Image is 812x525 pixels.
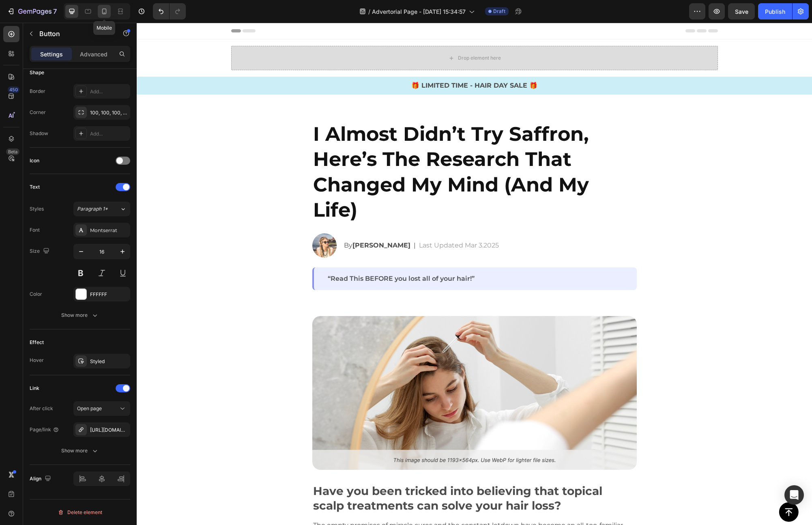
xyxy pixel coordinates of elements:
button: Save [728,3,755,19]
strong: [PERSON_NAME] [216,219,274,226]
p: 7 [53,6,57,16]
span: Draft [493,8,505,15]
button: Delete element [30,506,130,519]
div: Border [30,88,45,95]
div: Styles [30,205,44,213]
div: Icon [30,157,39,164]
strong: I Almost Didn’t Try Saffron, Here’s The Research That Changed My Mind (And My Life) [176,99,452,199]
button: Show more [30,443,130,458]
div: Montserrat [90,227,128,234]
div: Page/link [30,426,59,433]
div: Size [30,246,51,257]
img: gempages_576114690648703826-adfc4cfb-c986-4217-aba4-266441a31ffd.png [176,211,200,235]
div: Show more [61,311,99,319]
div: Publish [765,7,785,16]
div: Shadow [30,130,48,137]
div: Delete element [58,508,102,517]
img: gempages_576114690648703826-71ca2e3d-90f1-4bc1-b895-6ec90eb0fba1.png [176,293,500,447]
div: Add... [90,130,128,138]
div: Show more [61,447,99,455]
div: FFFFFF [90,291,128,298]
div: After click [30,405,53,412]
div: Beta [6,148,19,155]
button: Show more [30,308,130,323]
button: Paragraph 1* [73,202,130,216]
p: Advanced [80,50,107,58]
div: Corner [30,109,46,116]
span: Open page [77,405,102,411]
div: Hover [30,357,44,364]
div: 100, 100, 100, 100 [90,109,128,116]
p: Last Updated Mar 3.2025 [282,218,362,228]
div: Effect [30,339,44,346]
p: “Read This BEFORE you lost all of your hair!” [191,252,486,260]
div: Add... [90,88,128,95]
span: / [368,7,370,16]
div: Styled [90,358,128,365]
span: Save [735,8,748,15]
span: Paragraph 1* [77,205,108,213]
p: Have you been tricked into believing that topical scalp treatments can solve your hair loss? [176,461,499,491]
div: Text [30,183,40,191]
p: | [277,218,279,228]
p: 🎁 LIMITED TIME - HAIR DAY SALE 🎁 [1,58,675,68]
div: Open Intercom Messenger [784,485,804,505]
div: Color [30,290,42,298]
button: Open page [73,401,130,416]
div: Font [30,226,40,234]
div: Drop element here [321,32,364,39]
div: Shape [30,69,44,76]
div: Link [30,385,39,392]
div: 450 [8,86,19,93]
p: Settings [40,50,63,58]
div: [URL][DOMAIN_NAME] [90,426,128,434]
div: Align [30,473,53,484]
iframe: Design area [137,23,812,525]
button: Publish [758,3,792,19]
p: Button [39,29,108,39]
button: 7 [3,3,60,19]
span: Advertorial Page - [DATE] 15:34:57 [372,7,466,16]
div: Undo/Redo [153,3,186,19]
p: By [207,218,274,228]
